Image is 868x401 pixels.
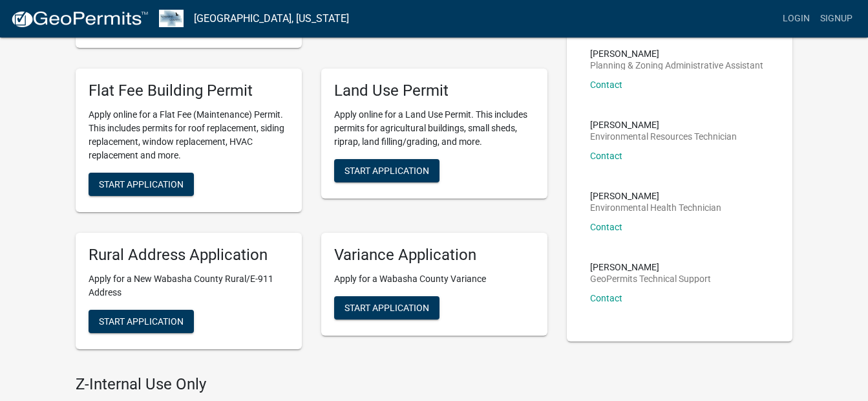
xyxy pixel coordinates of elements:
a: Contact [590,151,622,161]
p: Environmental Health Technician [590,203,721,212]
button: Start Application [334,296,439,320]
p: [PERSON_NAME] [590,191,721,200]
p: Apply for a Wabasha County Variance [334,272,535,286]
a: [GEOGRAPHIC_DATA], [US_STATE] [194,8,349,30]
h5: Variance Application [334,246,535,265]
p: [PERSON_NAME] [590,263,711,272]
p: Apply online for a Flat Fee (Maintenance) Permit. This includes permits for roof replacement, sid... [89,108,289,162]
h5: Rural Address Application [89,246,289,265]
span: Start Application [344,166,429,176]
p: [PERSON_NAME] [590,49,763,58]
span: Start Application [99,179,184,190]
a: Signup [815,6,858,31]
p: Environmental Resources Technician [590,132,737,141]
a: Contact [590,222,622,232]
h5: Land Use Permit [334,81,535,100]
p: Apply online for a Land Use Permit. This includes permits for agricultural buildings, small sheds... [334,108,535,149]
button: Start Application [89,173,194,196]
img: Wabasha County, Minnesota [159,10,184,27]
p: [PERSON_NAME] [590,120,737,129]
span: Start Application [344,302,429,312]
button: Start Application [334,159,439,182]
p: GeoPermits Technical Support [590,274,711,283]
h4: Z-Internal Use Only [76,375,547,394]
h5: Flat Fee Building Permit [89,81,289,100]
p: Planning & Zoning Administrative Assistant [590,61,763,70]
button: Start Application [89,310,194,333]
a: Login [778,6,815,31]
a: Contact [590,293,622,303]
p: Apply for a New Wabasha County Rural/E-911 Address [89,272,289,299]
span: Start Application [99,316,184,326]
a: Contact [590,80,622,90]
